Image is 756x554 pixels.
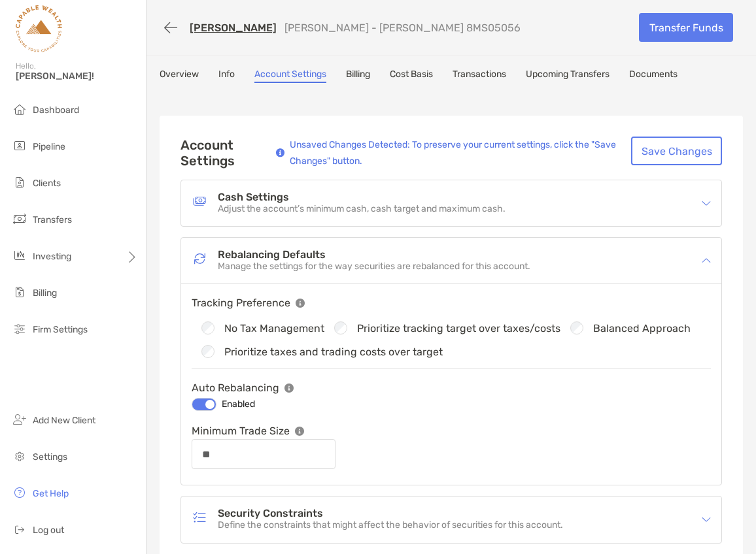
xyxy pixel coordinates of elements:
a: Upcoming Transfers [526,69,610,83]
h2: Account Settings [180,137,276,169]
img: icon info [276,148,284,157]
span: Get Help [33,488,69,499]
img: icon arrow [702,515,711,524]
span: Firm Settings [33,324,88,335]
img: Rebalancing Defaults [192,251,207,267]
div: icon arrowRebalancing DefaultsRebalancing DefaultsManage the settings for the way securities are ... [181,238,721,284]
img: transfers icon [12,211,27,227]
p: Unsaved Changes Detected: To preserve your current settings, click the "Save Changes" button. [290,137,621,169]
img: dashboard icon [12,101,27,117]
a: Cost Basis [390,69,433,83]
a: Account Settings [254,69,326,83]
p: Adjust the account’s minimum cash, cash target and maximum cash. [218,204,506,215]
span: Transfers [33,214,72,225]
img: info tooltip [296,299,305,308]
img: icon arrow [702,256,711,265]
p: Manage the settings for the way securities are rebalanced for this account. [218,261,530,272]
span: Dashboard [33,105,79,116]
img: add_new_client icon [12,412,27,427]
a: [PERSON_NAME] [190,22,277,34]
h4: Security Constraints [218,508,563,519]
img: info tooltip [295,427,304,436]
label: Prioritize tracking target over taxes/costs [357,323,560,334]
img: Zoe Logo [16,5,62,52]
div: icon arrowSecurity ConstraintsSecurity ConstraintsDefine the constraints that might affect the be... [181,497,721,542]
img: pipeline icon [12,138,27,154]
div: icon arrowCash SettingsCash SettingsAdjust the account’s minimum cash, cash target and maximum cash. [181,180,721,226]
img: icon arrow [702,199,711,208]
span: Billing [33,287,57,299]
span: Pipeline [33,141,65,152]
p: Tracking Preference [192,295,290,311]
p: Auto Rebalancing [192,380,279,396]
img: billing icon [12,284,27,300]
img: logout icon [12,521,27,537]
label: Balanced Approach [593,323,691,334]
a: Info [218,69,235,83]
label: Prioritize taxes and trading costs over target [224,346,443,357]
img: Cash Settings [192,193,207,209]
a: Transfer Funds [639,13,733,42]
p: Minimum Trade Size [192,423,290,439]
span: Settings [33,451,67,463]
img: info tooltip [284,383,294,393]
p: Enabled [222,396,255,412]
button: Save Changes [631,137,722,165]
img: clients icon [12,174,27,190]
span: Log out [33,525,64,536]
p: [PERSON_NAME] - [PERSON_NAME] 8MS05056 [284,22,521,34]
label: No Tax Management [224,323,324,334]
h4: Rebalancing Defaults [218,250,530,261]
img: firm-settings icon [12,321,27,336]
span: Investing [33,251,71,262]
a: Documents [629,69,678,83]
h4: Cash Settings [218,192,506,203]
img: get-help icon [12,485,27,500]
img: settings icon [12,448,27,464]
span: Clients [33,178,61,189]
img: investing icon [12,248,27,263]
a: Transactions [453,69,506,83]
p: Define the constraints that might affect the behavior of securities for this account. [218,520,563,531]
span: Add New Client [33,415,95,426]
a: Billing [346,69,370,83]
span: [PERSON_NAME]! [16,71,138,82]
img: Security Constraints [192,510,207,525]
a: Overview [160,69,199,83]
